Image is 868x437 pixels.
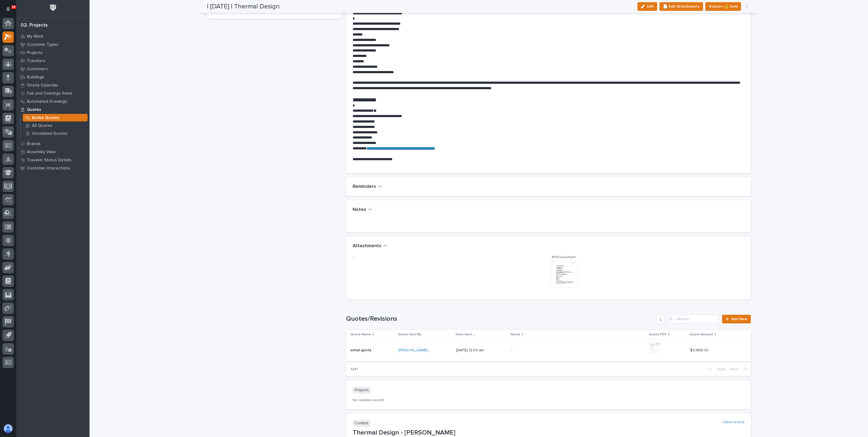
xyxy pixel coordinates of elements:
p: Date Sent [456,332,472,338]
p: Assembly View [27,150,55,155]
a: Customer Types [16,40,90,49]
a: My Work [16,32,90,40]
h2: Reminders [353,184,376,190]
a: Assembly View [16,148,90,156]
img: Workspace Logo [48,3,58,13]
button: Next [728,367,751,372]
a: Automated Drawings [16,97,90,105]
a: Travelers [16,57,90,65]
p: Contact [353,420,371,427]
p: Thermal Design - [PERSON_NAME] [353,429,744,437]
div: 02. Projects [21,23,48,28]
a: Traveler Status Details [16,156,90,164]
p: Buildings [27,75,44,80]
h1: Quotes/Revisions [346,315,655,323]
button: 📄 Edit Attachments [659,2,703,11]
button: users-avatar [2,423,14,434]
a: Projects [16,49,90,57]
p: $ 9,868.00 [690,347,710,353]
p: Customers [27,67,48,72]
p: Brands [27,142,41,146]
a: Onsite Calendar [16,81,90,89]
p: My Work [27,34,43,39]
p: Traveler Status Details [27,158,72,163]
a: Unclaimed Quotes [21,130,90,137]
button: Back [705,367,728,372]
a: Buildings [16,73,90,81]
p: Travelers [27,59,45,63]
button: Status→ 💰 Sold [705,2,741,11]
input: Search [667,315,719,323]
span: Next [730,367,742,372]
p: - [353,255,545,261]
p: Onsite Calendar [27,83,58,88]
span: 📄 Edit Attachments [663,3,700,10]
button: Edit [637,2,657,11]
p: Quotes [27,107,41,112]
span: Edit [647,4,654,9]
p: [DATE] 12:00 am [456,348,507,353]
p: 28 [12,5,15,9]
span: Back [714,367,726,372]
button: Notes [353,207,372,213]
p: Automated Drawings [27,99,67,104]
span: Add New [731,317,747,321]
div: Notifications28 [7,7,14,15]
button: Attachments [353,243,387,249]
button: Reminders [353,184,382,190]
a: Brands [16,140,90,148]
p: Customer Interactions [27,166,70,171]
a: All Quotes [21,122,90,129]
p: Notes [510,332,520,338]
a: Active Quotes [21,114,90,121]
span: Status→ 💰 Sold [709,3,738,10]
a: [PERSON_NAME] [398,348,428,353]
p: Fab and Coatings Items [27,91,72,96]
p: - [511,348,606,353]
a: View record [723,420,744,425]
p: No related record [353,398,744,403]
h2: Notes [353,207,366,213]
a: Fab and Coatings Items [16,89,90,97]
tr: initial quoteinitial quote [PERSON_NAME] [DATE] 12:00 am-$ 9,868.00$ 9,868.00 [346,339,751,361]
p: Quote Amount [690,332,713,338]
p: Quote PDF [649,332,666,338]
p: 1 of 1 [346,363,362,376]
p: Quote Name [350,332,371,338]
a: Add New [722,315,751,323]
p: Active Quotes [32,115,59,120]
p: Projects [27,50,43,55]
p: initial quote [350,347,373,353]
a: Quotes [16,105,90,114]
button: Notifications [2,3,14,15]
p: All Quotes [32,123,52,128]
p: Quote Sent By [398,332,421,338]
a: Customers [16,65,90,73]
p: Unclaimed Quotes [32,131,68,136]
a: Customer Interactions [16,164,90,172]
p: Customer Types [27,42,58,47]
h2: | [DATE] | Thermal Design [207,3,280,11]
h2: Attachments [353,243,381,249]
p: Projects [353,387,371,394]
span: RFQ Document [552,256,576,259]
